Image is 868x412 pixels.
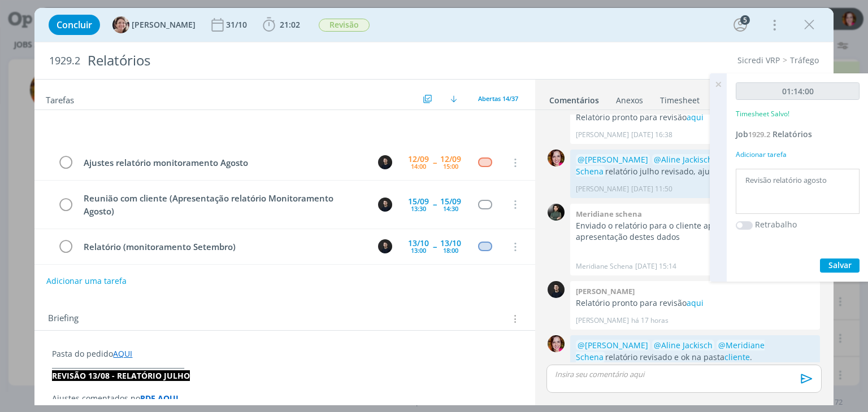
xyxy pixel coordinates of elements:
a: aqui [687,297,704,308]
span: @Meridiane Schena [576,154,765,176]
div: 15/09 [408,198,429,205]
span: Relatórios [772,129,812,139]
a: aqui [687,112,704,122]
span: @Aline Jackisch [654,340,713,350]
div: 5 [740,15,750,25]
img: C [378,198,392,212]
span: Revisão [319,19,370,32]
label: Retrabalho [755,218,797,230]
button: C [377,238,394,255]
p: Enviado o relatório para o cliente após a reunião de apresentação destes dados [576,220,814,243]
span: @[PERSON_NAME] [578,154,648,165]
p: Timesheet Salvo! [736,109,789,119]
a: cliente [724,352,750,362]
b: Meridiane schena [576,209,642,219]
button: Revisão [318,18,370,32]
img: C [378,155,392,169]
div: dialog [34,8,833,405]
div: Relatório (monitoramento Setembro) [79,240,367,254]
a: Tráfego [790,55,819,65]
p: Meridiane Schena [576,261,633,271]
img: arrow-down.svg [450,95,457,102]
p: Pasta do pedido [52,348,517,360]
span: há 17 horas [631,315,669,326]
button: A[PERSON_NAME] [112,16,196,33]
img: M [548,204,565,221]
div: 15:00 [443,163,458,169]
div: Ajustes relatório monitoramento Agosto [79,156,367,170]
div: 13:30 [411,205,426,212]
button: C [377,154,394,171]
span: Concluir [57,20,92,29]
a: PDF AQUI [140,393,179,404]
a: Sicredi VRP [737,55,780,65]
img: A [112,16,129,33]
div: 13/10 [440,239,461,247]
a: Timesheet [659,90,700,106]
div: 12/09 [440,155,461,163]
img: B [548,150,565,166]
div: 12/09 [408,155,429,163]
span: Briefing [48,312,79,326]
div: 15/09 [440,198,461,205]
img: B [548,335,565,352]
button: 21:02 [260,16,303,34]
div: Adicionar tarefa [736,150,860,160]
span: [DATE] 16:38 [631,130,672,140]
p: Relatório pronto para revisão [576,297,814,309]
p: _______________________________________ [52,359,517,370]
div: Relatórios [83,47,493,74]
span: Tarefas [46,92,74,106]
span: Salvar [828,260,852,270]
button: Adicionar uma tarefa [46,271,127,291]
div: 18:00 [443,247,458,253]
button: Concluir [49,15,100,35]
a: Job1929.2Relatórios [736,129,812,139]
span: [PERSON_NAME] [132,21,196,29]
p: relatório julho revisado, ajustes no briefing. [576,154,814,177]
p: Relatório pronto para revisão [576,112,814,123]
p: [PERSON_NAME] [576,130,629,140]
div: Reunião com cliente (Apresentação relatório Monitoramento Agosto) [79,191,367,218]
button: 5 [731,16,749,34]
div: 14:30 [443,205,458,212]
span: @Aline Jackisch [654,154,713,165]
img: C [378,239,392,253]
strong: REVISÃO 13/08 - RELATÓRIO JULHO [52,370,190,381]
span: @[PERSON_NAME] [578,340,648,350]
button: C [377,196,394,213]
b: [PERSON_NAME] [576,286,635,296]
span: -- [433,243,436,251]
span: Abertas 14/37 [478,94,518,103]
div: 31/10 [226,21,249,29]
span: 1929.2 [748,129,770,139]
div: Anexos [616,95,643,106]
p: [PERSON_NAME] [576,184,629,194]
p: [PERSON_NAME] [576,315,629,326]
img: C [548,281,565,298]
div: 14:00 [411,163,426,169]
span: [DATE] 15:14 [635,261,676,271]
span: 21:02 [280,19,300,30]
span: @Meridiane Schena [576,340,765,362]
p: relatório revisado e ok na pasta . [576,340,814,363]
div: 13/10 [408,239,429,247]
p: Ajustes comentados no . [52,393,517,404]
span: -- [433,200,436,208]
span: [DATE] 11:50 [631,184,672,194]
span: -- [433,159,436,166]
button: Salvar [820,258,860,273]
span: 1929.2 [49,55,80,67]
a: Comentários [549,90,600,106]
a: AQUI [113,348,132,359]
div: 13:00 [411,247,426,253]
